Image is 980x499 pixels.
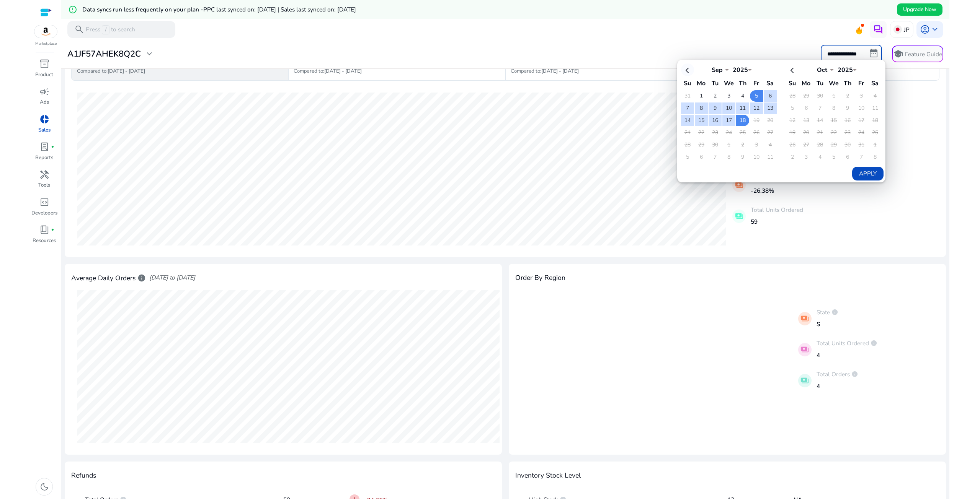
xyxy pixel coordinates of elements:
[35,41,57,47] p: Marketplace
[51,228,54,232] span: fiber_manual_record
[920,24,930,34] span: account_circle
[39,114,49,124] span: donut_small
[31,85,58,112] a: campaignAds
[149,273,195,282] span: [DATE] to [DATE]
[903,5,936,13] span: Upgrade Now
[77,68,145,75] p: Compared to:
[541,68,579,75] b: [DATE] - [DATE]
[35,154,53,162] p: Reports
[831,309,838,316] span: info
[904,23,910,36] p: JP
[203,5,356,13] span: PPC last synced on: [DATE] | Sales last synced on: [DATE]
[31,140,58,168] a: lab_profilefiber_manual_recordReports
[39,170,49,180] span: handyman
[817,370,858,379] p: Total Orders
[732,179,746,192] mat-icon: payments
[817,351,877,359] p: 4
[82,6,356,13] h5: Data syncs run less frequently on your plan -
[515,471,581,479] h4: Inventory Stock Level
[31,113,58,140] a: donut_smallSales
[798,374,812,387] mat-icon: payments
[294,68,362,75] p: Compared to:
[930,24,940,34] span: keyboard_arrow_down
[39,225,49,235] span: book_4
[71,471,495,479] h4: Refunds
[515,274,565,282] h4: Order By Region
[511,68,579,75] p: Compared to:
[39,482,49,492] span: dark_mode
[817,339,877,348] p: Total Units Ordered
[31,196,58,223] a: code_blocksDevelopers
[74,24,84,34] span: search
[851,371,858,378] span: info
[71,274,145,282] h4: Average Daily Orders
[51,145,54,149] span: fiber_manual_record
[773,174,781,183] span: info
[137,274,146,282] span: info
[897,3,942,16] button: Upgrade Now
[31,223,58,251] a: book_4fiber_manual_recordResources
[38,182,50,189] p: Tools
[38,127,51,134] p: Sales
[798,312,812,325] mat-icon: payments
[893,25,902,34] img: jp.svg
[68,5,77,14] mat-icon: error_outline
[893,49,903,59] span: school
[39,87,49,97] span: campaign
[706,66,729,74] div: Sep
[817,308,838,317] p: State
[33,237,56,245] p: Resources
[31,57,58,85] a: inventory_2Product
[40,99,49,106] p: Ads
[729,66,752,74] div: 2025
[852,167,883,180] button: Apply
[35,71,53,79] p: Product
[817,320,838,328] p: S
[905,50,942,59] p: Feature Guide
[39,197,49,207] span: code_blocks
[39,142,49,152] span: lab_profile
[102,25,109,34] span: /
[39,59,49,69] span: inventory_2
[892,46,943,62] button: schoolFeature Guide
[751,217,803,226] p: 59
[31,168,58,195] a: handymanTools
[86,25,135,34] p: Press to search
[732,210,746,223] mat-icon: payments
[751,186,781,195] p: -26.38%
[108,68,145,75] b: [DATE] - [DATE]
[34,25,57,38] img: amazon.svg
[871,340,877,347] span: info
[31,210,57,217] p: Developers
[67,49,141,59] h3: A1JF57AHEK8Q2C
[144,49,154,59] span: expand_more
[811,66,834,74] div: Oct
[751,205,803,214] p: Total Units Ordered
[324,68,362,75] b: [DATE] - [DATE]
[817,382,858,390] p: 4
[798,343,812,356] mat-icon: payments
[834,66,857,74] div: 2025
